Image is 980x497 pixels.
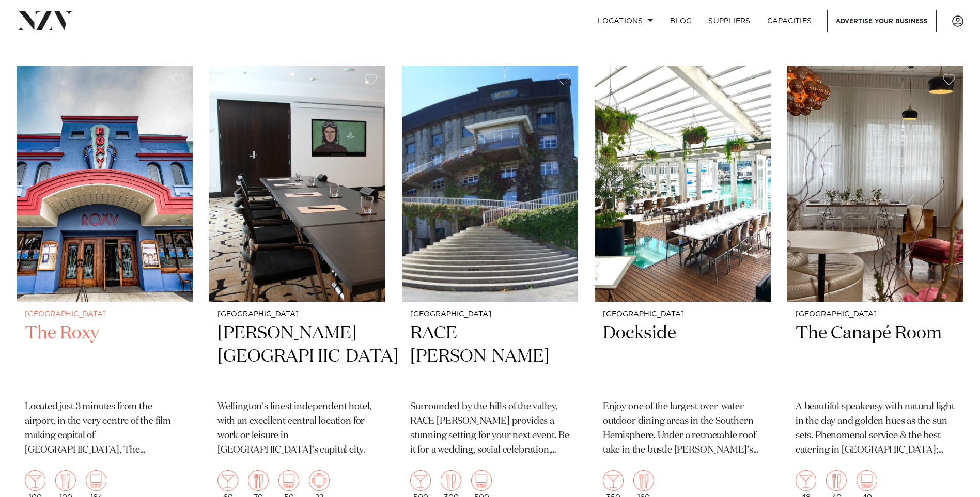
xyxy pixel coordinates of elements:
img: meeting.png [309,470,330,491]
img: dining.png [441,470,461,491]
a: BLOG [662,10,700,32]
h2: [PERSON_NAME][GEOGRAPHIC_DATA] [217,322,377,392]
a: SUPPLIERS [700,10,758,32]
img: theatre.png [278,470,299,491]
a: Advertise your business [827,10,937,32]
img: cocktail.png [603,470,624,491]
p: Surrounded by the hills of the valley, RACE [PERSON_NAME] provides a stunning setting for your ne... [410,400,570,458]
p: Enjoy one of the largest over-water outdoor dining areas in the Southern Hemisphere. Under a retr... [603,400,763,458]
img: cocktail.png [25,470,45,491]
p: Wellington's finest independent hotel, with an excellent central location for work or leisure in ... [217,400,377,458]
img: cocktail.png [410,470,431,491]
img: theatre.png [86,470,106,491]
small: [GEOGRAPHIC_DATA] [217,310,377,318]
h2: The Canapé Room [796,322,955,392]
h2: Dockside [603,322,763,392]
img: cocktail.png [217,470,238,491]
small: [GEOGRAPHIC_DATA] [410,310,570,318]
img: nzv-logo.png [17,11,73,30]
small: [GEOGRAPHIC_DATA] [603,310,763,318]
h2: The Roxy [25,322,184,392]
a: Locations [589,10,662,32]
img: dining.png [55,470,76,491]
p: A beautiful speakeasy with natural light in the day and golden hues as the sun sets. Phenomenal s... [796,400,955,458]
img: dining.png [826,470,847,491]
img: theatre.png [471,470,492,491]
small: [GEOGRAPHIC_DATA] [25,310,184,318]
h2: RACE [PERSON_NAME] [410,322,570,392]
p: Located just 3 minutes from the airport, in the very centre of the film making capital of [GEOGRA... [25,400,184,458]
small: [GEOGRAPHIC_DATA] [796,310,955,318]
img: dining.png [633,470,654,491]
img: cocktail.png [796,470,816,491]
img: theatre.png [857,470,877,491]
a: Capacities [759,10,820,32]
img: dining.png [248,470,269,491]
